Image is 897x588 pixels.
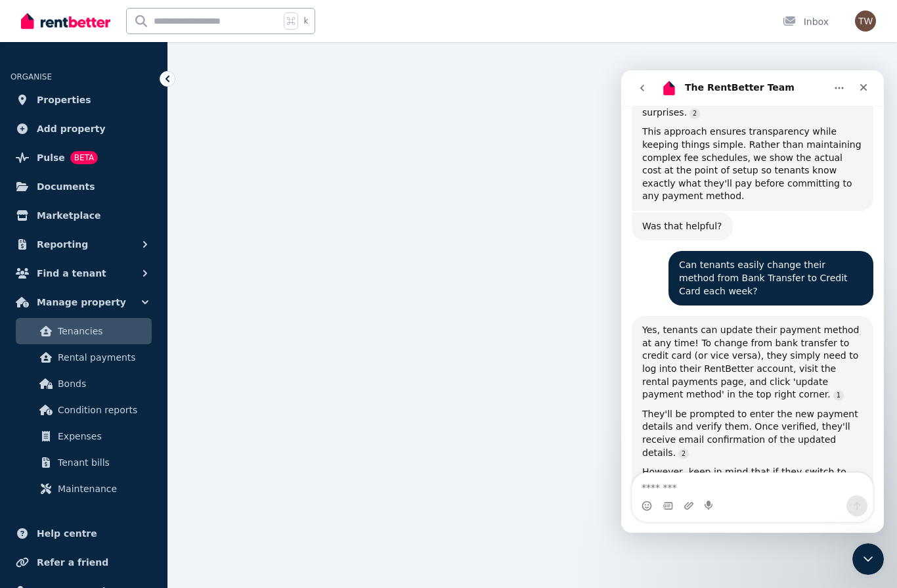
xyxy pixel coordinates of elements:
[58,323,146,339] span: Tenancies
[37,237,88,252] span: Reporting
[37,294,126,310] span: Manage property
[41,430,52,441] button: Gif picker
[21,254,242,331] div: Yes, tenants can update their payment method at any time! To change from bank transfer to credit ...
[16,397,152,423] a: Condition reports
[16,318,152,344] a: Tenancies
[58,402,146,418] span: Condition reports
[37,554,108,570] span: Refer a friend
[11,231,157,258] button: Reporting
[58,481,146,497] span: Maintenance
[58,350,146,365] span: Rental payments
[11,403,252,425] textarea: Message…
[20,430,31,441] button: Emoji picker
[16,344,152,371] a: Rental payments
[11,87,157,113] a: Properties
[21,396,242,460] div: However, keep in mind that if they switch to credit card payments, a small card processing fee wi...
[11,145,157,171] a: PulseBETA
[37,179,95,194] span: Documents
[16,449,152,476] a: Tenant bills
[11,520,157,547] a: Help centre
[83,430,94,441] button: Start recording
[11,202,157,229] a: Marketplace
[58,376,146,392] span: Bonds
[621,70,884,533] iframe: Intercom live chat
[11,246,252,468] div: Yes, tenants can update their payment method at any time! To change from bank transfer to credit ...
[11,173,157,200] a: Documents
[11,246,252,469] div: The RentBetter Team says…
[11,260,157,286] button: Find a tenant
[57,378,68,389] a: Source reference 9597150:
[16,476,152,502] a: Maintenance
[16,371,152,397] a: Bonds
[70,151,98,164] span: BETA
[11,72,52,81] span: ORGANISE
[225,425,246,446] button: Send a message…
[212,320,223,330] a: Source reference 9616334:
[11,549,157,576] a: Refer a friend
[58,455,146,470] span: Tenant bills
[16,423,152,449] a: Expenses
[21,338,242,389] div: They'll be prompted to enter the new payment details and verify them. Once verified, they'll rece...
[852,543,884,575] iframe: Intercom live chat
[37,150,65,166] span: Pulse
[58,428,146,444] span: Expenses
[21,11,110,31] img: RentBetter
[37,208,100,223] span: Marketplace
[855,11,876,32] img: Toni Wynne
[37,121,106,137] span: Add property
[37,526,97,541] span: Help centre
[37,265,106,281] span: Find a tenant
[783,15,829,28] div: Inbox
[37,92,91,108] span: Properties
[303,16,308,26] span: k
[11,289,157,315] button: Manage property
[62,430,73,441] button: Upload attachment
[11,116,157,142] a: Add property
